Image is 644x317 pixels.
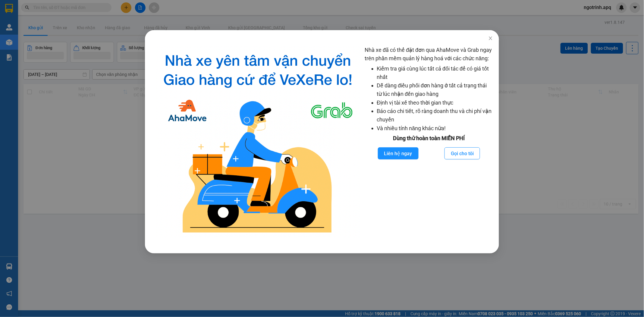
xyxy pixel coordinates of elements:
img: logo [156,46,360,238]
button: Liên hệ ngay [378,147,419,159]
span: Liên hệ ngay [384,150,412,157]
li: Báo cáo chi tiết, rõ ràng doanh thu và chi phí vận chuyển [377,107,493,124]
span: Gọi cho tôi [451,150,474,157]
li: Định vị tài xế theo thời gian thực [377,99,493,107]
div: Dùng thử hoàn toàn MIỄN PHÍ [365,134,493,143]
li: Kiểm tra giá cùng lúc tất cả đối tác để có giá tốt nhất [377,64,493,82]
button: Close [482,30,499,47]
li: Dễ dàng điều phối đơn hàng ở tất cả trạng thái từ lúc nhận đến giao hàng [377,81,493,99]
span: close [488,36,493,41]
li: Và nhiều tính năng khác nữa! [377,124,493,133]
div: Nhà xe đã có thể đặt đơn qua AhaMove và Grab ngay trên phần mềm quản lý hàng hoá với các chức năng: [365,46,493,238]
button: Gọi cho tôi [445,147,480,159]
